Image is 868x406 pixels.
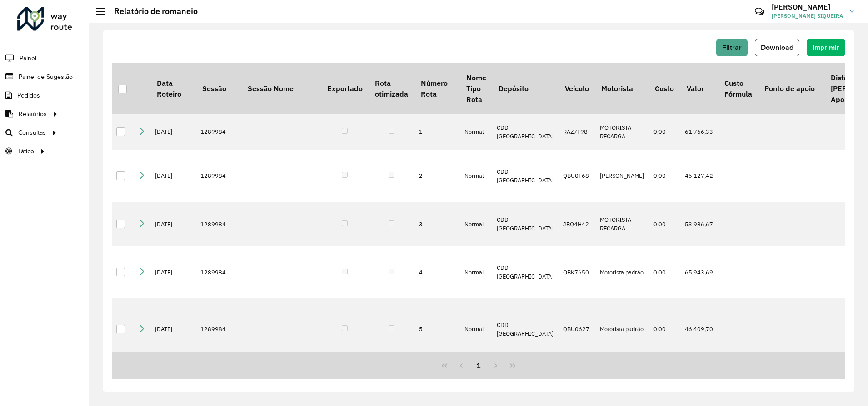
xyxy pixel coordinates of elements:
[559,246,595,299] td: QBK7650
[755,39,799,56] button: Download
[492,298,559,360] td: CDD [GEOGRAPHIC_DATA]
[150,202,196,246] td: [DATE]
[807,39,845,56] button: Imprimir
[649,150,680,202] td: 0,00
[595,150,649,202] td: [PERSON_NAME]
[241,63,321,114] th: Sessão Nome
[17,91,40,100] span: Pedidos
[105,6,198,16] h2: Relatório de romaneio
[196,63,241,114] th: Sessão
[492,150,559,202] td: CDD [GEOGRAPHIC_DATA]
[19,109,47,119] span: Relatórios
[17,147,34,156] span: Tático
[680,202,718,246] td: 53.986,67
[492,114,559,150] td: CDD [GEOGRAPHIC_DATA]
[196,298,241,360] td: 1289984
[460,114,492,150] td: Normal
[716,39,748,56] button: Filtrar
[321,63,369,114] th: Exportado
[460,150,492,202] td: Normal
[722,44,742,51] span: Filtrar
[460,63,492,114] th: Nome Tipo Rota
[470,357,487,374] button: 1
[559,202,595,246] td: JBQ4H42
[18,128,46,137] span: Consultas
[649,298,680,360] td: 0,00
[150,298,196,360] td: [DATE]
[492,63,559,114] th: Depósito
[492,246,559,299] td: CDD [GEOGRAPHIC_DATA]
[595,202,649,246] td: MOTORISTA RECARGA
[595,114,649,150] td: MOTORISTA RECARGA
[150,63,196,114] th: Data Roteiro
[680,63,718,114] th: Valor
[649,246,680,299] td: 0,00
[20,54,36,63] span: Painel
[595,63,649,114] th: Motorista
[750,2,769,21] a: Contato Rápido
[414,150,460,202] td: 2
[414,114,460,150] td: 1
[369,63,414,114] th: Rota otimizada
[649,202,680,246] td: 0,00
[649,63,680,114] th: Custo
[772,3,843,11] h3: [PERSON_NAME]
[595,246,649,299] td: Motorista padrão
[414,298,460,360] td: 5
[460,298,492,360] td: Normal
[559,150,595,202] td: QBU0F68
[414,246,460,299] td: 4
[761,44,793,51] span: Download
[150,246,196,299] td: [DATE]
[460,202,492,246] td: Normal
[196,202,241,246] td: 1289984
[414,63,460,114] th: Número Rota
[772,12,843,20] span: [PERSON_NAME] SIQUEIRA
[150,150,196,202] td: [DATE]
[680,298,718,360] td: 46.409,70
[196,150,241,202] td: 1289984
[649,114,680,150] td: 0,00
[595,298,649,360] td: Motorista padrão
[150,114,196,150] td: [DATE]
[680,246,718,299] td: 65.943,69
[492,202,559,246] td: CDD [GEOGRAPHIC_DATA]
[680,150,718,202] td: 45.127,42
[813,44,839,51] span: Imprimir
[19,72,73,82] span: Painel de Sugestão
[758,63,824,114] th: Ponto de apoio
[460,246,492,299] td: Normal
[559,63,595,114] th: Veículo
[718,63,758,114] th: Custo Fórmula
[414,202,460,246] td: 3
[196,246,241,299] td: 1289984
[559,114,595,150] td: RAZ7F98
[680,114,718,150] td: 61.766,33
[559,298,595,360] td: QBU0627
[196,114,241,150] td: 1289984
